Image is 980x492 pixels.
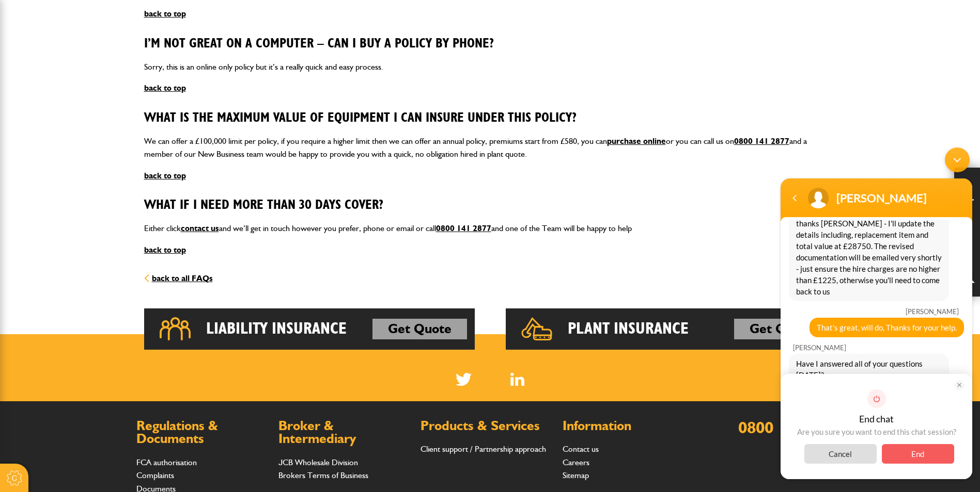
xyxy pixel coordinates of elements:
[510,373,524,386] img: Linked In
[136,457,197,467] a: FCA authorisation
[734,136,789,146] a: 0800 141 2877
[144,273,213,283] a: back to all FAQs
[563,470,589,480] a: Sitemap
[206,319,347,339] h2: Liability Insurance
[144,198,836,214] h3: What if I need more than 30 Days cover?
[568,319,689,339] h2: Plant Insurance
[278,457,358,467] a: JCB Wholesale Division
[136,419,268,446] h2: Regulations & Documents
[563,457,589,467] a: Careers
[563,444,599,454] a: Contact us
[181,223,219,233] a: contact us
[144,36,836,52] h3: I’m not great on a Computer – can I buy a policy by phone?
[775,142,977,484] iframe: SalesIQ Chatwindow
[278,470,368,480] a: Brokers Terms of Business
[144,245,186,255] a: back to top
[144,110,836,126] h3: What is the Maximum Value of equipment I can insure under this policy?
[738,417,844,437] a: 0800 141 2877
[372,319,467,339] a: Get Quote
[421,444,546,454] a: Client support / Partnership approach
[144,171,186,181] a: back to top
[436,223,491,233] a: 0800 141 2877
[734,319,829,339] a: Get Quote
[144,83,186,93] a: back to top
[510,373,524,386] a: LinkedIn
[144,135,836,161] p: We can offer a £100,000 limit per policy, if you require a higher limit then we can offer an annu...
[278,419,410,446] h2: Broker & Intermediary
[144,222,836,235] p: Either click and we’ll get in touch however you prefer, phone or email or call and one of the Tea...
[607,136,666,146] a: purchase online
[144,60,836,74] p: Sorry, this is an online only policy but it’s a really quick and easy process.
[421,419,552,433] h2: Products & Services
[136,470,174,480] a: Complaints
[144,9,186,19] a: back to top
[456,373,472,386] img: Twitter
[563,419,694,433] h2: Information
